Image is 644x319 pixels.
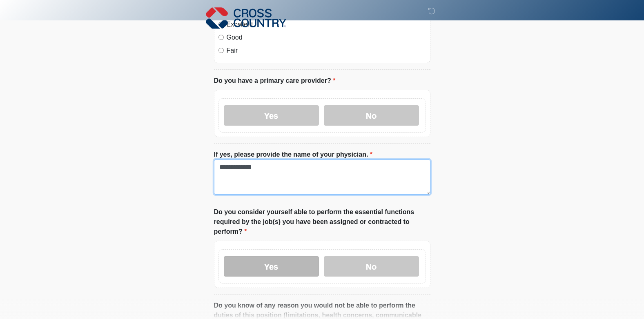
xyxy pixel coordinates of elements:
[224,105,319,126] label: Yes
[214,150,373,159] label: If yes, please provide the name of your physician.
[206,6,287,30] img: Cross Country Logo
[218,48,224,53] input: Fair
[224,256,319,277] label: Yes
[214,76,336,86] label: Do you have a primary care provider?
[324,256,419,277] label: No
[227,33,426,42] label: Good
[218,35,224,40] input: Good
[214,207,430,237] label: Do you consider yourself able to perform the essential functions required by the job(s) you have ...
[324,105,419,126] label: No
[227,46,426,55] label: Fair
